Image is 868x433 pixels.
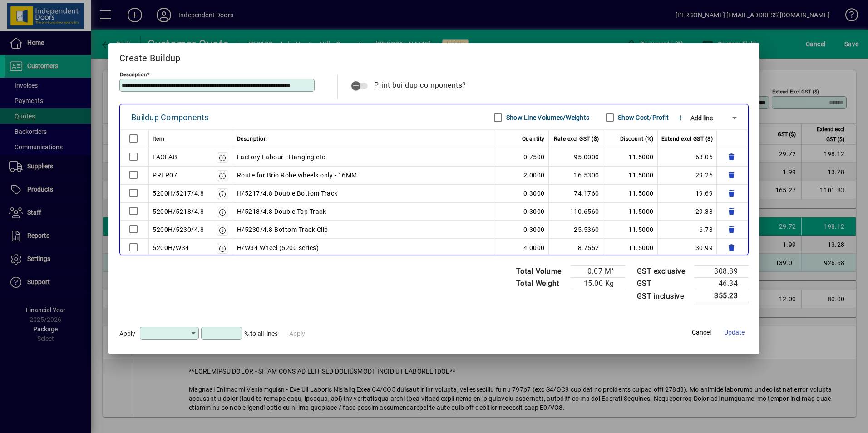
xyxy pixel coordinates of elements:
td: Route for Brio Robe wheels only - 16MM [233,166,494,184]
button: Cancel [687,325,716,341]
td: 11.5000 [603,184,658,202]
td: 11.5000 [603,202,658,221]
span: Rate excl GST ($) [554,133,599,144]
label: Show Line Volumes/Weights [504,113,589,122]
div: 110.6560 [552,206,599,217]
h2: Create Buildup [108,43,759,69]
td: 11.5000 [603,239,658,257]
span: Extend excl GST ($) [661,133,713,144]
td: 19.69 [658,184,717,202]
span: Quantity [522,133,545,144]
div: 5200H/5217/4.8 [153,188,204,199]
td: H/5230/4.8 Bottom Track Clip [233,221,494,239]
td: 0.3000 [494,202,549,221]
span: % to all lines [244,330,278,337]
span: Apply [119,330,135,337]
div: PREP07 [153,170,177,181]
div: FACLAB [153,152,177,162]
span: Item [153,133,164,144]
td: GST inclusive [632,290,695,303]
div: 5200H/W34 [153,242,189,253]
span: Discount (%) [620,133,654,144]
div: 5200H/5230/4.8 [153,224,204,235]
td: 11.5000 [603,221,658,239]
div: 74.1760 [552,188,599,199]
td: 15.00 Kg [571,278,625,290]
td: 6.78 [658,221,717,239]
mat-label: Description [120,71,147,78]
span: Add line [690,114,713,122]
td: 4.0000 [494,239,549,257]
div: 16.5300 [552,170,599,181]
td: 0.7500 [494,148,549,166]
div: 95.0000 [552,152,599,162]
td: 29.38 [658,202,717,221]
td: GST exclusive [632,266,695,278]
button: Update [720,325,749,341]
td: Total Volume [512,266,571,278]
td: H/5217/4.8 Double Bottom Track [233,184,494,202]
td: 63.06 [658,148,717,166]
td: H/W34 Wheel (5200 series) [233,239,494,257]
span: Cancel [692,328,711,337]
td: H/5218/4.8 Double Top Track [233,202,494,221]
td: 0.07 M³ [571,266,625,278]
div: 5200H/5218/4.8 [153,206,204,217]
span: Print buildup components? [374,81,466,89]
td: 0.3000 [494,221,549,239]
td: 355.23 [694,290,749,303]
td: 11.5000 [603,148,658,166]
td: 308.89 [694,266,749,278]
label: Show Cost/Profit [616,113,669,122]
div: Buildup Components [131,110,209,125]
span: Description [237,133,267,144]
td: Factory Labour - Hanging etc [233,148,494,166]
td: GST [632,278,695,290]
span: Update [724,328,745,337]
td: 11.5000 [603,166,658,184]
td: 2.0000 [494,166,549,184]
td: 30.99 [658,239,717,257]
td: Total Weight [512,278,571,290]
td: 29.26 [658,166,717,184]
td: 46.34 [694,278,749,290]
div: 8.7552 [552,242,599,253]
td: 0.3000 [494,184,549,202]
div: 25.5360 [552,224,599,235]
